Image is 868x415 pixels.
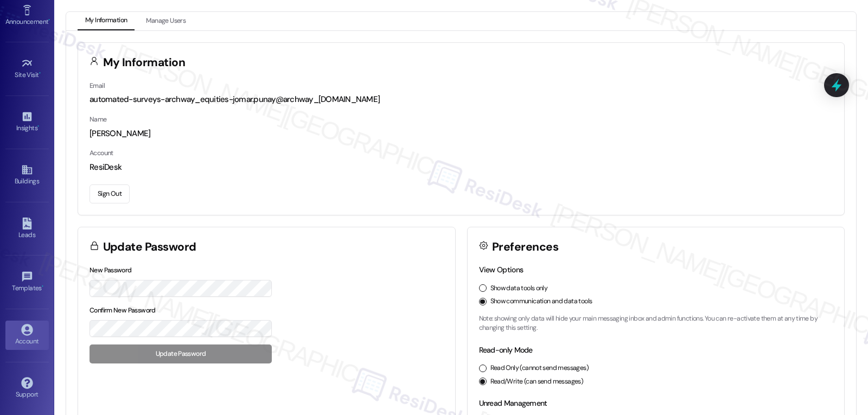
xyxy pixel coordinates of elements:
label: Show data tools only [490,284,548,293]
label: New Password [90,266,132,274]
a: Buildings [5,161,49,190]
h3: My Information [103,57,186,68]
label: Read-only Mode [479,345,533,355]
a: Site Visit • [5,54,49,84]
label: Name [90,115,107,124]
h3: Update Password [103,241,196,253]
span: • [37,123,39,130]
label: Account [90,149,113,157]
a: Templates • [5,267,49,297]
span: • [48,16,50,24]
a: Account [5,321,49,350]
button: Sign Out [90,184,130,203]
label: Show communication and data tools [490,297,592,307]
div: automated-surveys-archway_equities-jomar.punay@archway_[DOMAIN_NAME] [90,94,833,105]
label: View Options [479,265,524,274]
span: • [42,283,43,290]
label: Read Only (cannot send messages) [490,363,589,373]
label: Unread Management [479,398,547,408]
a: Support [5,374,49,403]
span: • [39,69,41,77]
label: Confirm New Password [90,306,156,315]
label: Email [90,81,105,90]
label: Read/Write (can send messages) [490,377,584,387]
a: Leads [5,214,49,244]
button: My Information [78,12,135,30]
div: [PERSON_NAME] [90,128,833,139]
div: ResiDesk [90,162,833,173]
a: Insights • [5,107,49,137]
p: Note: showing only data will hide your main messaging inbox and admin functions. You can re-activ... [479,314,833,333]
h3: Preferences [492,241,558,253]
button: Manage Users [138,12,193,30]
